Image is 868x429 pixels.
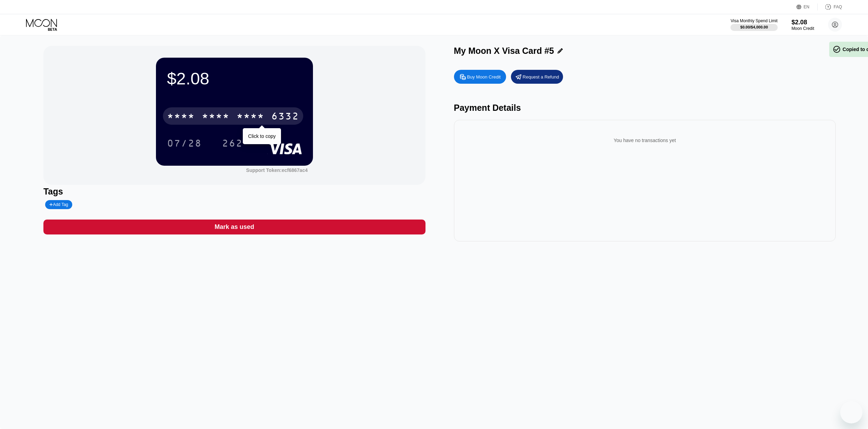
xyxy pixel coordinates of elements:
div: 6332 [271,112,299,123]
div: Visa Monthly Spend Limit$0.00/$4,000.00 [730,18,777,31]
div: Support Token: ecf6867ac4 [246,167,308,173]
div: Moon Credit [792,26,814,31]
div: Add Tag [49,202,68,207]
div: FAQ [818,3,842,10]
div: 262 [217,134,248,152]
div: Request a Refund [511,70,563,84]
div: $2.08Moon Credit [792,19,814,31]
div: Visa Monthly Spend Limit [730,18,777,23]
div: Request a Refund [523,74,559,80]
div: Buy Moon Credit [467,74,501,80]
div: Click to copy [248,133,275,139]
div: EN [804,5,810,9]
span:  [833,45,841,53]
div: 07/28 [162,134,207,152]
div: Support Token:ecf6867ac4 [246,167,308,173]
div: Add Tag [45,200,72,209]
div: $2.08 [167,69,302,88]
div: 262 [222,139,243,150]
div: Buy Moon Credit [454,70,506,84]
div: Payment Details [454,103,836,113]
div: My Moon X Visa Card #5 [454,46,554,56]
div: 07/28 [167,139,202,150]
div: $0.00 / $4,000.00 [740,25,768,29]
div: Mark as used [43,220,425,234]
iframe: Nút để khởi chạy cửa sổ nhắn tin [840,401,862,423]
div: FAQ [834,5,842,9]
div: Mark as used [215,223,254,231]
div: EN [796,3,818,10]
div: You have no transactions yet [460,131,830,150]
div: Tags [43,187,425,197]
div: $2.08 [792,19,814,26]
